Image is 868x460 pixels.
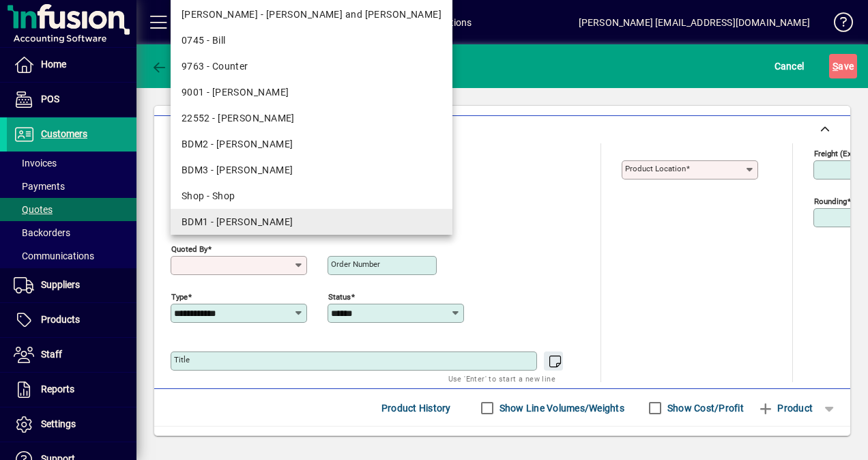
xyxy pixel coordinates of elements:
div: BDM3 - [PERSON_NAME] [182,163,442,177]
div: 22552 - [PERSON_NAME] [182,111,442,126]
span: Communications [14,250,94,261]
mat-option: 9001 - Ellen [171,79,453,105]
mat-label: Order number [331,259,380,269]
div: [PERSON_NAME] - [PERSON_NAME] and [PERSON_NAME] [182,8,442,22]
a: POS [7,83,136,117]
app-page-header-button: Back [136,54,212,78]
mat-option: Shop - Shop [171,183,453,209]
button: Back [147,54,200,78]
mat-option: BDM1 - Tui Lewis [171,209,453,235]
mat-label: Product location [625,164,686,173]
mat-option: 22552 - Lyndsay [171,105,453,131]
mat-hint: Use 'Enter' to start a new line [448,371,555,386]
mat-label: Quoted by [171,244,207,254]
span: Cancel [775,55,805,77]
mat-label: Title [174,355,190,364]
div: BDM2 - [PERSON_NAME] [182,137,442,152]
span: POS [41,94,59,104]
mat-label: Status [328,292,351,302]
mat-option: BDM3 - Michelle Fernandes [171,157,453,183]
mat-option: 9763 - Counter [171,53,453,79]
a: Quotes [7,198,136,221]
div: 9763 - Counter [182,59,442,74]
button: Product History [376,396,457,420]
a: Staff [7,338,136,372]
div: Shop - Shop [182,189,442,203]
span: Invoices [14,158,57,169]
a: Invoices [7,152,136,175]
span: Customers [41,128,87,139]
span: Reports [41,384,74,394]
button: Save [829,54,857,78]
a: Settings [7,407,136,442]
mat-label: Rounding [814,197,847,206]
div: 9001 - [PERSON_NAME] [182,85,442,100]
a: Home [7,48,136,82]
span: S [833,61,838,72]
span: Product [757,397,813,419]
a: Reports [7,373,136,407]
mat-option: 0745 - Bill [171,27,453,53]
button: Cancel [771,54,808,78]
span: Product History [381,397,451,419]
a: Knowledge Base [824,3,851,47]
label: Show Line Volumes/Weights [497,401,624,415]
span: Quotes [14,204,53,215]
a: Payments [7,175,136,198]
label: Show Cost/Profit [665,401,744,415]
div: 0745 - Bill [182,33,442,48]
span: Backorders [14,227,70,238]
span: Home [41,59,66,70]
a: Backorders [7,221,136,244]
a: Products [7,303,136,337]
div: BDM1 - [PERSON_NAME] [182,215,442,229]
span: Staff [41,349,62,360]
mat-label: Type [171,292,188,302]
span: ave [833,55,854,77]
span: Back [151,61,197,72]
div: [PERSON_NAME] [EMAIL_ADDRESS][DOMAIN_NAME] [579,12,810,33]
button: Product [751,396,820,420]
span: Settings [41,418,76,429]
span: Products [41,314,80,325]
a: Suppliers [7,268,136,302]
span: Payments [14,181,65,192]
mat-option: BDM2 - Mandy Wilson [171,131,453,157]
a: Communications [7,244,136,268]
mat-option: ANGELA - Angela - Chrisp and Davidson [171,1,453,27]
span: Suppliers [41,279,80,290]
